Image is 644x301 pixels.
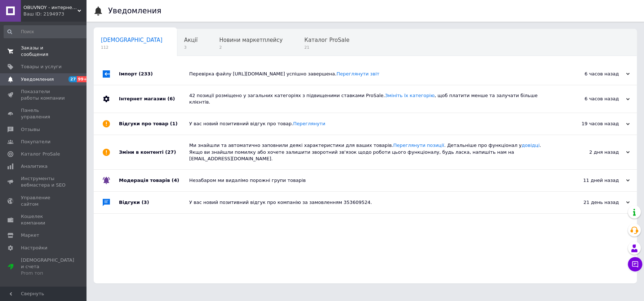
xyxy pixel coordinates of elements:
[189,177,558,184] div: Незабаром ми видалімо порожні групи товарів
[558,71,630,77] div: 6 часов назад
[119,113,189,135] div: Відгуки про товар
[21,213,67,226] span: Кошелек компании
[337,71,379,77] a: Переглянути звіт
[184,37,198,43] span: Акції
[189,121,558,127] div: У вас новий позитивний відгук про товар.
[219,45,283,50] span: 2
[558,121,630,127] div: 19 часов назад
[21,45,67,58] span: Заказы и сообщения
[189,199,558,206] div: У вас новий позитивний відгук про компанію за замовленням 353609524.
[21,76,54,83] span: Уведомления
[119,135,189,169] div: Зміни в контенті
[23,4,77,11] span: OBUVNOY - интернет-магазин
[21,126,40,133] span: Отзывы
[558,149,630,156] div: 2 дня назад
[385,93,435,98] a: Змініть їх категорію
[21,257,74,277] span: [DEMOGRAPHIC_DATA] и счета
[219,37,283,43] span: Новини маркетплейсу
[21,175,67,188] span: Инструменты вебмастера и SEO
[21,139,50,145] span: Покупатели
[170,121,178,126] span: (1)
[21,107,67,120] span: Панель управления
[293,121,325,126] a: Переглянути
[119,85,189,113] div: Інтернет магазин
[68,76,77,82] span: 27
[142,200,149,205] span: (3)
[21,88,67,101] span: Показатели работы компании
[393,143,444,148] a: Переглянути позиції
[23,11,86,17] div: Ваш ID: 2194973
[165,149,176,155] span: (27)
[119,170,189,191] div: Модерація товарів
[21,151,60,157] span: Каталог ProSale
[77,76,89,82] span: 99+
[108,6,161,15] h1: Уведомления
[21,163,48,170] span: Аналитика
[21,270,74,276] div: Prom топ
[184,45,198,50] span: 3
[119,63,189,85] div: Імпорт
[119,192,189,213] div: Відгуки
[304,45,349,50] span: 21
[189,92,558,105] div: 42 позиції розміщено у загальних категоріях з підвищеними ставками ProSale. , щоб платити менше т...
[304,37,349,43] span: Каталог ProSale
[167,96,175,101] span: (6)
[21,195,67,208] span: Управление сайтом
[189,71,558,77] div: Перевірка файлу [URL][DOMAIN_NAME] успішно завершена.
[172,178,179,183] span: (4)
[101,37,163,43] span: [DEMOGRAPHIC_DATA]
[628,257,642,271] button: Чат с покупателем
[558,199,630,206] div: 21 день назад
[21,64,62,70] span: Товары и услуги
[21,245,47,251] span: Настройки
[558,96,630,102] div: 6 часов назад
[139,71,153,77] span: (233)
[521,143,539,148] a: довідці
[189,142,558,162] div: Ми знайшли та автоматично заповнили деякі характеристики для ваших товарів. . Детальніше про функ...
[4,25,90,38] input: Поиск
[21,232,39,239] span: Маркет
[558,177,630,184] div: 11 дней назад
[101,45,163,50] span: 112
